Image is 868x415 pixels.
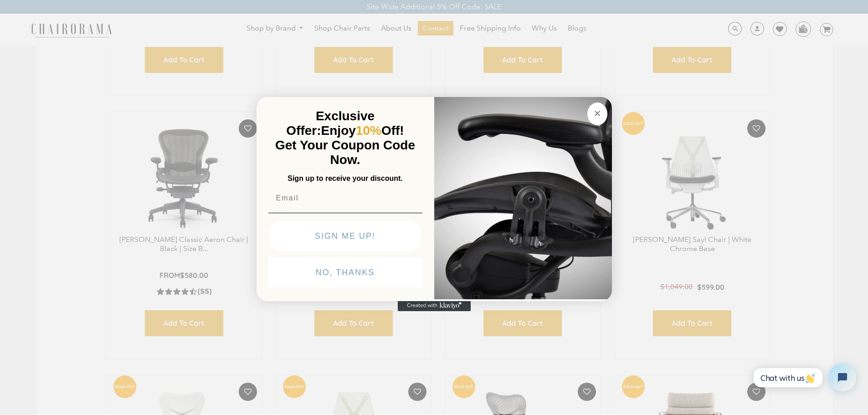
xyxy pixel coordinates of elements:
[268,213,422,213] img: underline
[270,221,421,251] button: SIGN ME UP!
[268,257,422,287] button: NO, THANKS
[744,356,864,399] iframe: Tidio Chat
[321,123,404,138] span: Enjoy Off!
[587,102,607,125] button: Close dialog
[434,95,612,299] img: 92d77583-a095-41f6-84e7-858462e0427a.jpeg
[398,300,471,311] a: Created with Klaviyo - opens in a new tab
[268,189,422,207] input: Email
[275,138,415,167] span: Get Your Coupon Code Now.
[288,174,402,182] span: Sign up to receive your discount.
[286,109,375,138] span: Exclusive Offer:
[356,123,381,138] span: 10%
